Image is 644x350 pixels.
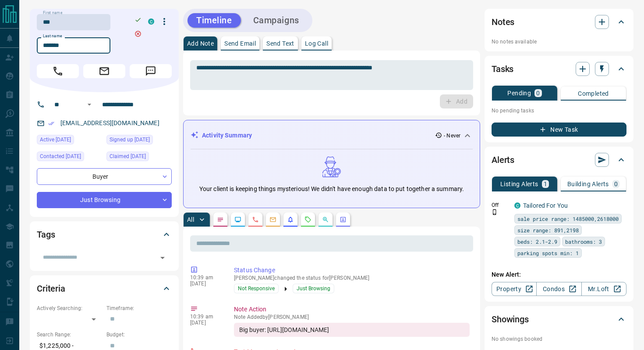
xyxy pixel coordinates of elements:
[217,216,224,223] svg: Notes
[202,131,252,140] p: Activity Summary
[266,40,294,47] p: Send Text
[234,275,470,281] p: [PERSON_NAME] changed the status for [PERSON_NAME]
[492,15,514,29] h2: Notes
[106,152,172,164] div: Tue May 14 2019
[43,33,62,39] label: Last name
[517,249,579,257] span: parking spots min: 1
[581,282,626,296] a: Mr.Loft
[234,323,470,337] div: Big buyer: [URL][DOMAIN_NAME]
[492,270,626,279] p: New Alert:
[507,90,531,96] p: Pending
[492,149,626,170] div: Alerts
[269,216,276,223] svg: Emails
[40,135,71,144] span: Active [DATE]
[84,99,95,110] button: Open
[287,216,294,223] svg: Listing Alerts
[492,209,498,215] svg: Push Notification Only
[517,214,619,223] span: sale price range: 1485000,2618000
[224,40,256,47] p: Send Email
[40,152,81,161] span: Contacted [DATE]
[544,181,547,187] p: 1
[252,216,259,223] svg: Calls
[110,152,146,161] span: Claimed [DATE]
[234,216,241,223] svg: Lead Browsing Activity
[188,13,241,28] button: Timeline
[156,252,169,264] button: Open
[37,278,172,299] div: Criteria
[190,274,221,281] p: 10:39 am
[523,202,568,209] a: Tailored For You
[297,284,330,293] span: Just Browsing
[187,216,194,223] p: All
[48,120,54,126] svg: Email Verified
[492,104,626,117] p: No pending tasks
[578,90,609,97] p: Completed
[492,335,626,343] p: No showings booked
[191,127,473,144] div: Activity Summary- Never
[305,40,328,47] p: Log Call
[37,135,102,147] div: Tue Aug 22 2023
[148,18,154,25] div: condos.ca
[517,226,579,235] span: size range: 891,2198
[190,314,221,320] p: 10:39 am
[536,90,540,96] p: 0
[340,216,347,223] svg: Agent Actions
[37,152,102,164] div: Fri Aug 18 2023
[567,181,609,187] p: Building Alerts
[43,10,62,16] label: First name
[130,64,172,78] span: Message
[492,38,626,46] p: No notes available
[514,202,520,209] div: condos.ca
[37,224,172,245] div: Tags
[37,281,65,296] h2: Criteria
[492,282,537,296] a: Property
[492,123,626,137] button: New Task
[199,184,464,194] p: Your client is keeping things mysterious! We didn't have enough data to put together a summary.
[244,13,308,28] button: Campaigns
[190,320,221,326] p: [DATE]
[492,312,529,326] h2: Showings
[492,201,509,209] p: Off
[83,64,125,78] span: Email
[37,304,102,312] p: Actively Searching:
[238,284,275,293] span: Not Responsive
[234,314,470,320] p: Note Added by [PERSON_NAME]
[106,331,172,339] p: Budget:
[517,237,557,246] span: beds: 2.1-2.9
[37,227,55,242] h2: Tags
[492,58,626,79] div: Tasks
[444,132,460,140] p: - Never
[234,305,470,314] p: Note Action
[106,135,172,147] div: Tue May 14 2019
[536,282,581,296] a: Condos
[37,192,172,208] div: Just Browsing
[492,153,514,167] h2: Alerts
[106,304,172,312] p: Timeframe:
[190,281,221,287] p: [DATE]
[110,135,150,144] span: Signed up [DATE]
[614,181,618,187] p: 0
[60,119,159,126] a: [EMAIL_ADDRESS][DOMAIN_NAME]
[492,62,513,76] h2: Tasks
[492,309,626,330] div: Showings
[492,11,626,32] div: Notes
[37,64,79,78] span: Call
[234,266,470,275] p: Status Change
[500,181,538,187] p: Listing Alerts
[37,331,102,339] p: Search Range:
[304,216,311,223] svg: Requests
[37,168,172,184] div: Buyer
[322,216,329,223] svg: Opportunities
[565,237,602,246] span: bathrooms: 3
[187,40,214,47] p: Add Note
